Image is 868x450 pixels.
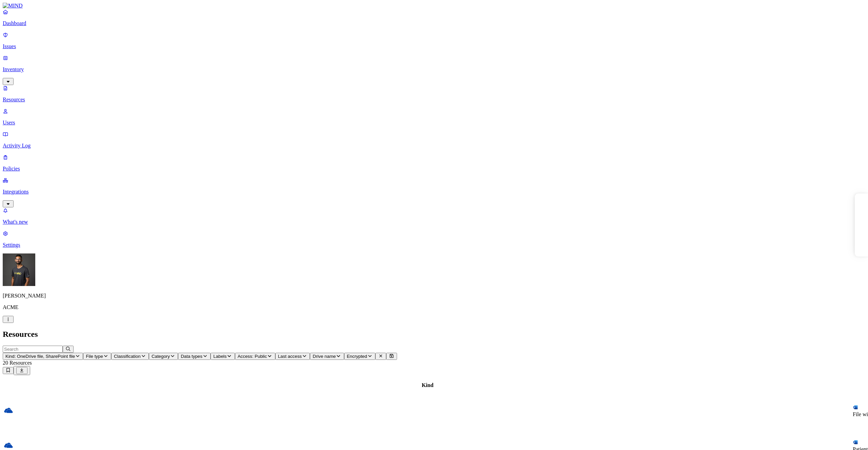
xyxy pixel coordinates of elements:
[3,177,865,206] a: Integrations
[3,253,35,286] img: Amit Cohen
[347,354,367,359] span: Encrypted
[3,346,63,353] input: Search
[3,3,23,9] img: MIND
[4,441,13,450] img: onedrive
[3,9,865,26] a: Dashboard
[114,354,141,359] span: Classification
[152,354,170,359] span: Category
[3,85,865,103] a: Resources
[3,143,865,149] p: Activity Log
[3,154,865,172] a: Policies
[853,439,858,445] img: microsoft-word
[5,354,75,359] span: Kind: OneDrive file, SharePoint file
[3,219,865,225] p: What's new
[3,20,865,26] p: Dashboard
[313,354,336,359] span: Drive name
[181,354,202,359] span: Data types
[3,66,865,73] p: Inventory
[86,354,103,359] span: File type
[3,97,865,103] p: Resources
[3,55,865,84] a: Inventory
[3,230,865,248] a: Settings
[3,43,865,49] p: Issues
[4,382,851,388] div: Kind
[3,304,865,310] p: ACME
[3,131,865,149] a: Activity Log
[4,406,13,415] img: onedrive
[3,207,865,225] a: What's new
[3,166,865,172] p: Policies
[3,293,865,299] p: [PERSON_NAME]
[3,32,865,49] a: Issues
[3,120,865,126] p: Users
[213,354,226,359] span: Labels
[3,189,865,195] p: Integrations
[238,354,267,359] span: Access: Public
[3,108,865,126] a: Users
[853,405,858,410] img: microsoft-word
[3,242,865,248] p: Settings
[3,330,865,339] h2: Resources
[278,354,302,359] span: Last access
[3,3,865,9] a: MIND
[3,360,32,366] span: 20 Resources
